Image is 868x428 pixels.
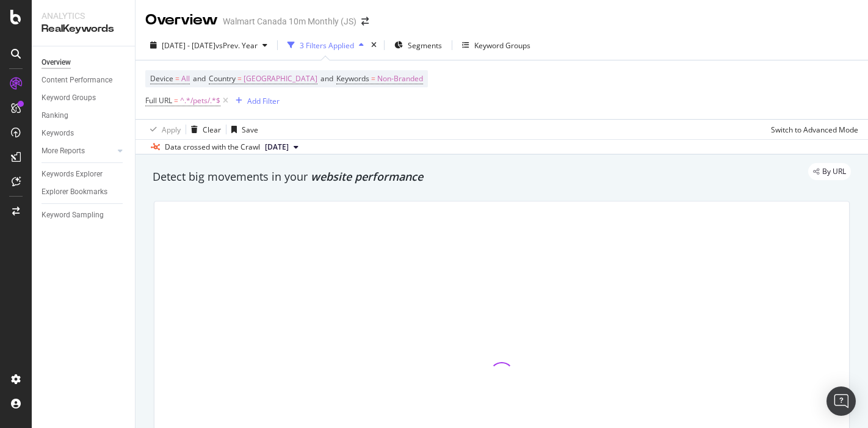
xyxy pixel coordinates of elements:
a: Keyword Groups [42,92,126,104]
div: Keywords [42,127,74,140]
div: arrow-right-arrow-left [361,17,369,26]
button: Apply [145,120,181,139]
div: 3 Filters Applied [300,40,354,51]
div: Ranking [42,109,68,122]
button: Clear [186,120,221,139]
span: All [181,70,190,87]
span: = [371,73,375,84]
div: Explorer Bookmarks [42,186,107,198]
a: Ranking [42,109,126,122]
div: Data crossed with the Crawl [165,142,260,153]
button: Keyword Groups [457,35,535,55]
span: ^.*/pets/.*$ [180,92,220,109]
div: Keyword Groups [474,40,530,51]
div: Switch to Advanced Mode [771,125,858,135]
span: and [320,73,333,84]
span: Non-Branded [377,70,423,87]
span: [GEOGRAPHIC_DATA] [244,70,317,87]
span: = [175,73,179,84]
a: Keywords [42,127,126,140]
span: vs Prev. Year [215,40,258,51]
div: Walmart Canada 10m Monthly (JS) [223,15,356,27]
span: 2025 Aug. 15th [265,142,289,153]
div: times [369,39,379,51]
div: Overview [145,10,218,31]
a: Explorer Bookmarks [42,186,126,198]
span: = [174,95,178,106]
span: and [193,73,206,84]
span: Country [209,73,236,84]
div: Keyword Sampling [42,209,104,222]
div: Open Intercom Messenger [826,386,856,416]
span: Full URL [145,95,172,106]
div: Apply [162,125,181,135]
a: Overview [42,56,126,69]
span: = [237,73,242,84]
button: Segments [389,35,447,55]
span: Keywords [336,73,369,84]
a: More Reports [42,145,114,158]
div: Keyword Groups [42,92,96,104]
button: Add Filter [231,93,280,108]
div: More Reports [42,145,85,158]
span: By URL [822,168,846,175]
a: Content Performance [42,74,126,87]
div: RealKeywords [42,22,125,36]
div: Analytics [42,10,125,22]
button: Switch to Advanced Mode [766,120,858,139]
a: Keywords Explorer [42,168,126,181]
span: [DATE] - [DATE] [162,40,215,51]
span: Device [150,73,173,84]
div: Keywords Explorer [42,168,103,181]
div: Save [242,125,258,135]
div: Overview [42,56,71,69]
button: 3 Filters Applied [283,35,369,55]
button: Save [226,120,258,139]
div: Add Filter [247,96,280,106]
div: Content Performance [42,74,112,87]
div: Clear [203,125,221,135]
button: [DATE] [260,140,303,154]
span: Segments [408,40,442,51]
a: Keyword Sampling [42,209,126,222]
div: legacy label [808,163,851,180]
button: [DATE] - [DATE]vsPrev. Year [145,35,272,55]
